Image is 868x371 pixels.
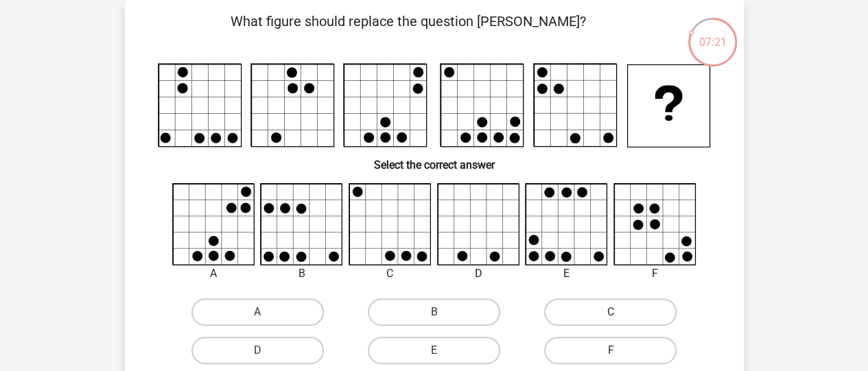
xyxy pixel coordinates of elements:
label: D [191,337,324,364]
div: C [338,265,442,282]
p: What figure should replace the question [PERSON_NAME]? [147,11,670,52]
div: D [427,265,530,282]
label: E [368,337,500,364]
label: B [368,298,500,326]
h6: Select the correct answer [147,147,722,171]
div: E [515,265,618,282]
label: C [544,298,677,326]
div: F [603,265,707,282]
label: A [191,298,324,326]
div: B [250,265,353,282]
div: A [162,265,266,282]
div: 07:21 [687,16,738,51]
label: F [544,337,677,364]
